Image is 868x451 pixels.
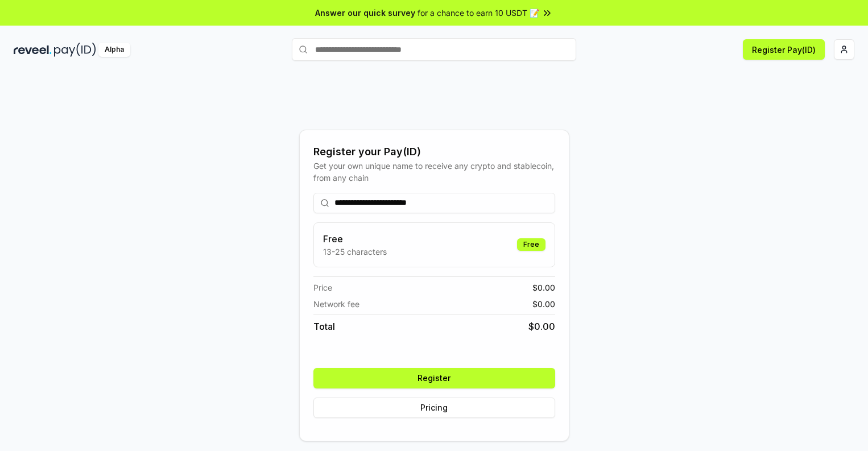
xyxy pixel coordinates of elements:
[313,320,335,333] span: Total
[532,298,555,310] span: $ 0.00
[323,246,387,258] p: 13-25 characters
[313,282,332,293] span: Price
[98,43,130,57] div: Alpha
[54,43,96,57] img: pay_id
[313,398,555,418] button: Pricing
[313,160,555,184] div: Get your own unique name to receive any crypto and stablecoin, from any chain
[418,7,539,19] span: for a chance to earn 10 USDT 📝
[323,232,387,246] h3: Free
[517,238,545,251] div: Free
[313,368,555,388] button: Register
[14,43,52,57] img: reveel_dark
[743,39,825,60] button: Register Pay(ID)
[528,320,555,333] span: $ 0.00
[315,7,415,19] span: Answer our quick survey
[313,144,555,160] div: Register your Pay(ID)
[313,298,359,310] span: Network fee
[532,282,555,293] span: $ 0.00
